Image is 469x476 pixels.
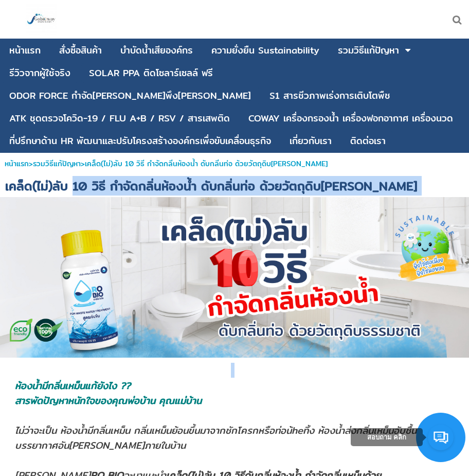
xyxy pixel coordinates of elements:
[9,68,70,78] div: รีวิวจากผู้ใช้จริง
[85,158,328,169] span: เคล็ด(ไม่)ลับ 10 วิธี กำจัดกลิ่นห้องน้ำ ดับกลิ่นท่อ ด้วยวัตถุดิบ[PERSON_NAME]
[59,46,102,55] div: สั่งซื้อสินค้า
[33,158,81,169] a: รวมวิธีแก้ปัญหา
[15,378,131,393] span: ห้องน้ำมีกลิ่นเหม็นแก้ยังไง ??
[248,114,453,123] div: COWAY เครื่องกรองน้ำ เครื่องฟอกอากาศ เครื่องนวด
[9,114,230,123] div: ATK ชุดตรวจโควิด-19 / FLU A+B / RSV / สารเสพติด
[9,41,41,60] a: หน้าแรก
[9,46,41,55] div: หน้าแรก
[15,423,445,453] span: ไม่ว่าจะเป็น ห้องน้ำมีกลิ่นเหม็น กลิ่นเหม็นย้อนขึ้นมาจากชักโครกหรือท่อน้heทิ้ง ห้องน้ำส่งกลิ่นเหม...
[59,41,102,60] a: สั่งซื้อสินค้า
[9,86,251,105] a: ODOR FORCE กำจัด[PERSON_NAME]พึง[PERSON_NAME]
[338,46,399,55] div: รวมวิธีแก้ปัญหา
[350,136,386,146] div: ติดต่อเรา
[269,86,390,105] a: S1 สารชีวภาพเร่งการเติบโตพืช
[211,41,319,60] a: ความยั่งยืน Sustainability
[89,63,213,83] a: SOLAR PPA ติดโซลาร์เซลล์ ฟรี
[211,46,319,55] div: ความยั่งยืน Sustainability
[9,136,271,146] div: ที่ปรึกษาด้าน HR พัฒนาและปรับโครงสร้างองค์กรเพื่อขับเคลื่อนธุรกิจ
[350,131,386,151] a: ติดต่อเรา
[9,91,251,100] div: ODOR FORCE กำจัด[PERSON_NAME]พึง[PERSON_NAME]
[9,131,271,151] a: ที่ปรึกษาด้าน HR พัฒนาและปรับโครงสร้างองค์กรเพื่อขับเคลื่อนธุรกิจ
[26,4,57,35] img: large-1644130236041.jpg
[269,91,390,100] div: S1 สารชีวภาพเร่งการเติบโตพืช
[367,433,407,441] span: สอบถาม คลิก
[290,131,332,151] a: เกี่ยวกับเรา
[120,41,193,60] a: บําบัดน้ำเสียองค์กร
[290,136,332,146] div: เกี่ยวกับเรา
[15,393,202,408] span: สารพัดปัญหาหนักใจของคุณพ่อบ้าน คุณแม่บ้าน
[338,41,399,60] a: รวมวิธีแก้ปัญหา
[5,158,29,169] a: หน้าแรก
[89,68,213,78] div: SOLAR PPA ติดโซลาร์เซลล์ ฟรี
[248,109,453,128] a: COWAY เครื่องกรองน้ำ เครื่องฟอกอากาศ เครื่องนวด
[9,109,230,128] a: ATK ชุดตรวจโควิด-19 / FLU A+B / RSV / สารเสพติด
[5,176,417,196] span: เคล็ด(ไม่)ลับ 10 วิธี กำจัดกลิ่นห้องน้ำ ดับกลิ่นท่อ ด้วยวัตถุดิบ[PERSON_NAME]
[120,46,193,55] div: บําบัดน้ำเสียองค์กร
[9,63,70,83] a: รีวิวจากผู้ใช้จริง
